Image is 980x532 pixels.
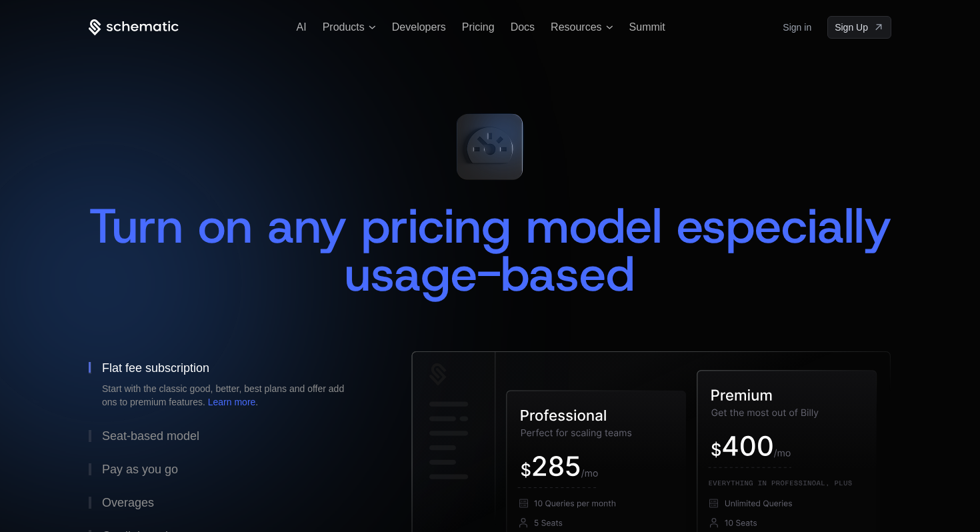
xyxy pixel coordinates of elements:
[102,497,154,509] div: Overages
[89,351,369,419] button: Flat fee subscriptionStart with the classic good, better, best plans and offer add ons to premium...
[723,436,773,456] g: 400
[89,453,369,486] button: Pay as you go
[462,21,495,33] a: Pricing
[102,463,178,475] div: Pay as you go
[102,430,199,442] div: Seat-based model
[533,456,580,476] g: 285
[297,21,307,33] a: AI
[551,21,601,33] span: Resources
[835,21,868,34] span: Sign Up
[89,419,369,453] button: Seat-based model
[323,21,365,33] span: Products
[783,17,811,38] a: Sign in
[208,397,256,407] a: Learn more
[629,21,665,33] a: Summit
[827,16,891,39] a: [object Object]
[102,362,209,374] div: Flat fee subscription
[511,21,535,33] a: Docs
[89,486,369,519] button: Overages
[89,194,906,306] span: Turn on any pricing model especially usage-based
[392,21,446,33] a: Developers
[102,382,355,409] div: Start with the classic good, better, best plans and offer add ons to premium features. .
